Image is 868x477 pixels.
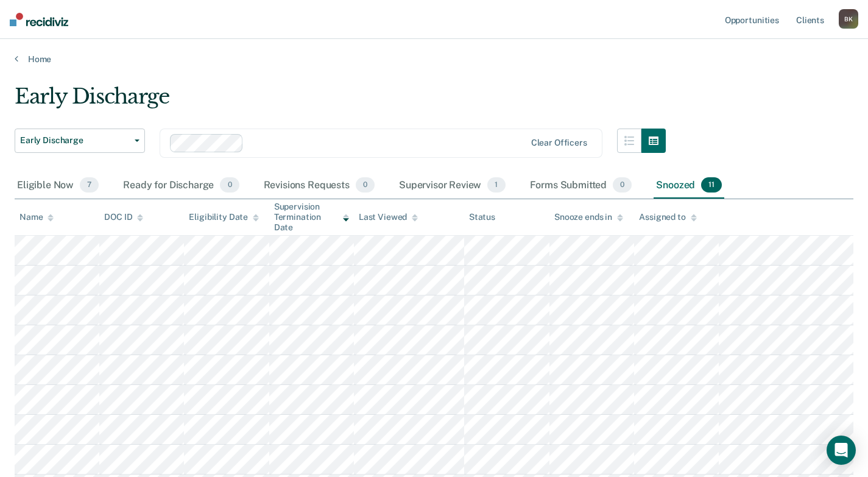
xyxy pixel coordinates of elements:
div: Revisions Requests0 [261,172,377,199]
span: 0 [613,177,632,193]
div: Ready for Discharge0 [121,172,241,199]
span: Early Discharge [20,135,130,146]
div: Eligible Now7 [15,172,101,199]
div: Name [19,212,54,222]
button: Early Discharge [15,129,145,153]
span: 0 [220,177,239,193]
div: Assigned to [639,212,696,222]
div: DOC ID [104,212,143,222]
a: Home [15,54,853,65]
button: BK [839,9,858,29]
div: Forms Submitted0 [528,172,635,199]
div: Status [469,212,495,222]
div: B K [839,9,858,29]
div: Supervisor Review1 [397,172,508,199]
span: 0 [356,177,375,193]
div: Snoozed11 [654,172,724,199]
span: 11 [701,177,722,193]
div: Open Intercom Messenger [827,436,856,465]
div: Eligibility Date [189,212,259,222]
div: Supervision Termination Date [274,202,349,232]
div: Clear officers [531,138,587,148]
img: Recidiviz [10,13,68,26]
div: Early Discharge [15,84,666,119]
span: 7 [80,177,99,193]
span: 1 [487,177,505,193]
div: Snooze ends in [554,212,623,222]
div: Last Viewed [359,212,418,222]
